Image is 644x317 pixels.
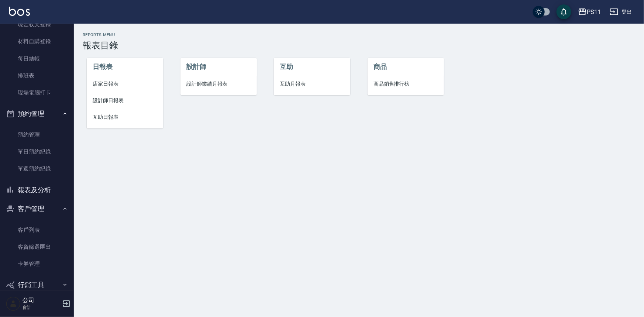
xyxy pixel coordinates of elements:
[3,33,71,50] a: 材料自購登錄
[368,76,444,92] a: 商品銷售排行榜
[83,40,635,51] h3: 報表目錄
[186,80,251,88] span: 設計師業績月報表
[274,76,350,92] a: 互助月報表
[3,50,71,67] a: 每日結帳
[87,58,163,76] li: 日報表
[87,92,163,109] a: 設計師日報表
[9,7,30,16] img: Logo
[3,126,71,143] a: 預約管理
[3,160,71,177] a: 單週預約紀錄
[93,97,157,104] span: 設計師日報表
[280,80,344,88] span: 互助月報表
[180,58,257,76] li: 設計師
[575,4,604,20] button: PS11
[373,80,438,88] span: 商品銷售排行榜
[587,7,601,17] div: PS11
[3,143,71,160] a: 單日預約紀錄
[3,275,71,294] button: 行銷工具
[3,255,71,272] a: 卡券管理
[274,58,350,76] li: 互助
[3,104,71,123] button: 預約管理
[93,80,157,88] span: 店家日報表
[180,76,257,92] a: 設計師業績月報表
[557,4,571,19] button: save
[93,113,157,121] span: 互助日報表
[368,58,444,76] li: 商品
[87,109,163,125] a: 互助日報表
[23,297,60,304] h5: 公司
[83,32,635,37] h2: Reports Menu
[3,199,71,218] button: 客戶管理
[23,304,60,311] p: 會計
[3,238,71,255] a: 客資篩選匯出
[6,296,21,311] img: Person
[87,76,163,92] a: 店家日報表
[3,221,71,238] a: 客戶列表
[3,84,71,101] a: 現場電腦打卡
[3,16,71,33] a: 現金收支登錄
[607,5,635,19] button: 登出
[3,180,71,200] button: 報表及分析
[3,67,71,84] a: 排班表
